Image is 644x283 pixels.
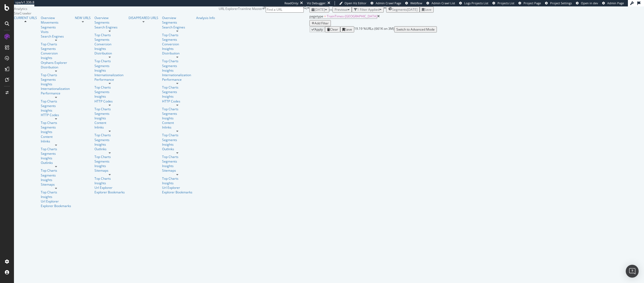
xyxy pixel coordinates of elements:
[162,190,192,194] a: Explorer Bookmarks
[94,147,125,151] div: Outlinks
[41,160,71,165] div: Outlinks
[94,107,125,111] a: Top Charts
[41,199,71,204] a: Url Explorer
[41,151,71,156] a: Segments
[41,125,71,130] a: Segments
[162,90,192,94] div: Segments
[410,1,422,5] span: Webflow
[325,26,340,32] button: Clear
[41,168,71,173] a: Top Charts
[94,133,125,137] a: Top Charts
[94,99,125,104] a: HTTP Codes
[41,42,71,46] a: Top Charts
[41,77,71,82] a: Segments
[41,51,71,56] a: Conversion
[94,16,125,20] a: Overview
[162,51,192,56] a: Distribution
[41,56,71,60] div: Insights
[162,33,192,37] a: Top Charts
[41,130,71,134] a: Insights
[162,99,192,104] div: HTTP Codes
[41,139,71,144] a: Inlinks
[94,168,125,173] a: Sitemaps
[41,120,71,125] a: Top Charts
[335,7,347,12] span: Previous
[94,68,125,73] a: Insights
[41,73,71,77] a: Top Charts
[162,125,192,130] a: Inlinks
[94,164,125,168] div: Insights
[162,68,192,73] a: Insights
[162,155,192,159] a: Top Charts
[94,111,125,116] a: Segments
[94,20,125,25] a: Segments
[41,190,71,194] div: Top Charts
[266,6,304,13] input: Find a URL
[162,168,192,173] a: Sitemaps
[41,34,71,39] div: Search Engines
[94,77,125,82] div: Performance
[162,59,192,63] a: Top Charts
[14,16,37,20] div: CURRENT URLS
[41,178,71,182] div: Insights
[162,42,192,46] a: Conversion
[524,1,541,5] span: Project Page
[94,94,125,99] a: Insights
[94,181,125,185] a: Insights
[41,46,71,51] a: Segments
[94,159,125,164] a: Segments
[162,116,192,120] a: Insights
[309,20,331,26] button: Add Filter
[94,155,125,159] div: Top Charts
[459,1,488,5] a: Logs Projects List
[196,16,215,20] a: Analysis Info
[324,14,326,19] span: =
[41,113,71,117] div: HTTP Codes
[284,1,299,5] div: ReadOnly:
[162,64,192,68] a: Segments
[41,65,71,69] a: Distribution
[162,120,192,125] div: Content
[162,16,192,20] div: Overview
[94,185,125,190] a: Url Explorer
[518,1,541,5] a: Project Page
[94,64,125,68] div: Segments
[94,190,125,194] a: Explorer Bookmarks
[129,16,158,20] a: DISAPPEARED URLS
[162,25,192,30] a: Search Engines
[607,1,624,5] span: Admin Page
[162,185,192,190] div: Url Explorer
[94,33,125,37] div: Top Charts
[309,14,323,19] span: pagetype
[41,194,71,199] div: Insights
[41,86,71,91] a: Internationalization
[162,37,192,42] a: Segments
[41,204,71,208] a: Explorer Bookmarks
[162,46,192,51] a: Insights
[41,108,71,113] a: Insights
[162,77,192,82] div: Performance
[371,1,401,5] a: Admin Crawl Page
[94,59,125,63] a: Top Charts
[354,26,394,32] div: 19.19 % URLs ( 661K on 3M )
[581,1,598,5] span: Open in dev
[162,176,192,181] div: Top Charts
[41,147,71,151] div: Top Charts
[41,99,71,104] div: Top Charts
[162,133,192,137] div: Top Charts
